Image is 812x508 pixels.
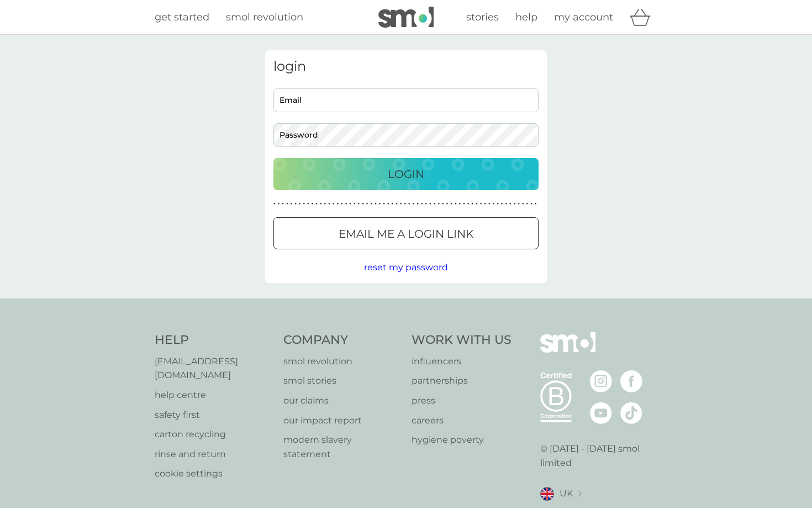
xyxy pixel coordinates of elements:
[578,491,582,497] img: select a new location
[283,354,401,369] p: smol revolution
[349,201,351,207] p: ●
[466,11,499,23] span: stories
[333,201,335,207] p: ●
[388,165,424,183] p: Login
[364,260,448,275] button: reset my password
[379,201,381,207] p: ●
[155,427,272,442] a: carton recycling
[484,201,486,207] p: ●
[155,354,272,383] a: [EMAIL_ADDRESS][DOMAIN_NAME]
[155,467,272,481] a: cookie settings
[362,201,364,207] p: ●
[375,201,377,207] p: ●
[155,408,272,422] a: safety first
[354,201,356,207] p: ●
[515,9,537,25] a: help
[471,201,473,207] p: ●
[273,217,539,249] button: Email me a login link
[421,201,423,207] p: ●
[476,201,478,207] p: ●
[429,201,431,207] p: ●
[387,201,389,207] p: ●
[466,9,499,25] a: stories
[358,201,360,207] p: ●
[554,9,613,25] a: my account
[345,201,347,207] p: ●
[383,201,385,207] p: ●
[366,201,368,207] p: ●
[630,6,657,28] div: basket
[509,201,512,207] p: ●
[412,354,512,369] a: influencers
[396,201,398,207] p: ●
[540,332,595,369] img: smol
[155,332,272,349] h4: Help
[315,201,318,207] p: ●
[620,402,642,424] img: visit the smol Tiktok page
[412,394,512,408] p: press
[505,201,507,207] p: ●
[416,201,419,207] p: ●
[404,201,406,207] p: ●
[560,486,573,501] span: UK
[434,201,436,207] p: ●
[283,332,401,349] h4: Company
[480,201,482,207] p: ●
[530,201,532,207] p: ●
[412,374,512,388] a: partnerships
[294,201,297,207] p: ●
[522,201,524,207] p: ●
[286,201,288,207] p: ●
[412,433,512,447] a: hygiene poverty
[155,11,209,23] span: get started
[501,201,503,207] p: ●
[467,201,470,207] p: ●
[437,201,440,207] p: ●
[370,201,372,207] p: ●
[312,201,314,207] p: ●
[392,201,394,207] p: ●
[278,201,280,207] p: ●
[515,11,537,23] span: help
[283,374,401,388] a: smol stories
[493,201,495,207] p: ●
[540,487,554,501] img: UK flag
[518,201,520,207] p: ●
[535,201,537,207] p: ●
[282,201,284,207] p: ●
[155,388,272,402] a: help centre
[283,394,401,408] a: our claims
[341,201,343,207] p: ●
[497,201,499,207] p: ●
[283,413,401,428] a: our impact report
[364,262,448,273] span: reset my password
[226,9,303,25] a: smol revolution
[155,447,272,462] a: rinse and return
[590,370,612,392] img: visit the smol Instagram page
[455,201,457,207] p: ●
[273,201,276,207] p: ●
[273,158,539,190] button: Login
[155,9,209,25] a: get started
[273,59,539,75] h3: login
[307,201,309,207] p: ●
[336,201,339,207] p: ●
[412,332,512,349] h4: Work With Us
[378,7,434,28] img: smol
[488,201,491,207] p: ●
[554,11,613,23] span: my account
[463,201,465,207] p: ●
[412,413,512,428] a: careers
